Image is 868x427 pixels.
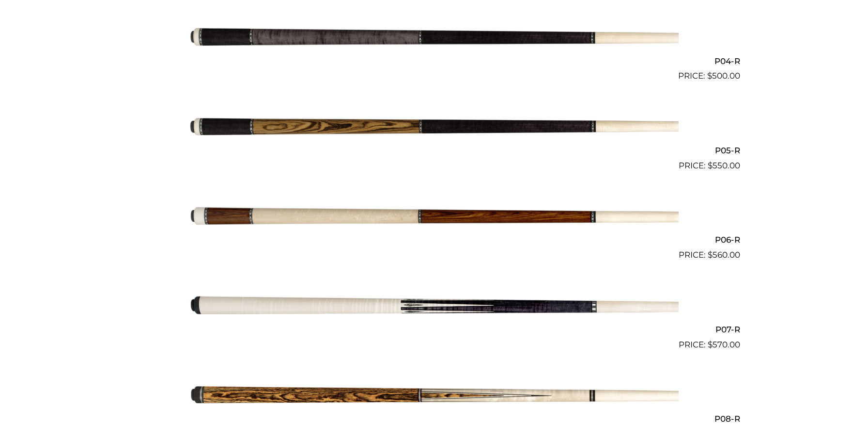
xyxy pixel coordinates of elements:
span: $ [708,161,713,170]
bdi: 500.00 [707,71,740,81]
span: $ [708,250,713,260]
a: P05-R $550.00 [128,86,740,172]
img: P05-R [189,86,679,168]
h2: P06-R [128,231,740,249]
bdi: 550.00 [708,161,740,170]
a: P07-R $570.00 [128,265,740,351]
img: P07-R [189,265,679,347]
h2: P04-R [128,52,740,70]
a: P06-R $560.00 [128,176,740,262]
bdi: 560.00 [708,250,740,260]
span: $ [708,340,713,349]
h2: P05-R [128,141,740,159]
img: P06-R [189,176,679,258]
bdi: 570.00 [708,340,740,349]
h2: P07-R [128,320,740,338]
span: $ [707,71,712,81]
